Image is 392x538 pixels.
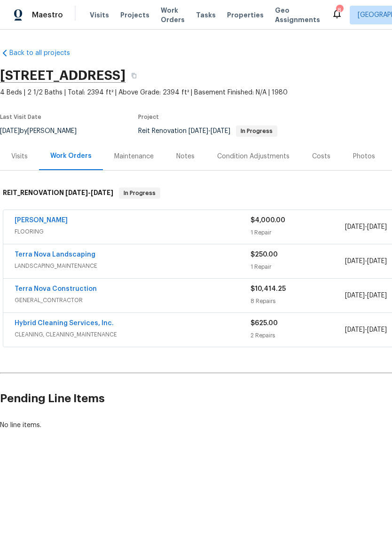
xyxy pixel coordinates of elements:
[251,228,345,237] div: 1 Repair
[353,152,375,161] div: Photos
[120,10,149,20] span: Projects
[3,187,113,199] h6: REIT_RENOVATION
[345,325,387,335] span: -
[11,152,28,161] div: Visits
[275,6,320,24] span: Geo Assignments
[227,10,264,20] span: Properties
[196,12,216,18] span: Tasks
[251,251,278,258] span: $250.00
[15,251,95,258] a: Terra Nova Landscaping
[176,152,195,161] div: Notes
[312,152,330,161] div: Costs
[15,217,68,224] a: [PERSON_NAME]
[367,224,387,230] span: [DATE]
[345,222,387,232] span: -
[138,128,277,134] span: Reit Renovation
[161,6,185,24] span: Work Orders
[217,152,290,161] div: Condition Adjustments
[65,189,88,196] span: [DATE]
[367,292,387,299] span: [DATE]
[15,227,251,236] span: FLOORING
[237,128,276,134] span: In Progress
[251,331,345,340] div: 2 Repairs
[188,128,208,134] span: [DATE]
[345,258,365,265] span: [DATE]
[90,10,109,20] span: Visits
[15,261,251,271] span: LANDSCAPING_MAINTENANCE
[367,327,387,333] span: [DATE]
[367,258,387,265] span: [DATE]
[32,10,63,20] span: Maestro
[251,296,345,306] div: 8 Repairs
[251,320,278,327] span: $625.00
[91,189,113,196] span: [DATE]
[345,257,387,266] span: -
[65,189,113,196] span: -
[125,67,142,84] button: Copy Address
[345,224,365,230] span: [DATE]
[211,128,230,134] span: [DATE]
[15,330,251,339] span: CLEANING, CLEANING_MAINTENANCE
[336,6,343,15] div: 8
[120,188,159,198] span: In Progress
[345,291,387,300] span: -
[114,152,154,161] div: Maintenance
[188,128,230,134] span: -
[251,217,285,224] span: $4,000.00
[50,151,92,161] div: Work Orders
[138,114,159,120] span: Project
[15,286,97,292] a: Terra Nova Construction
[345,292,365,299] span: [DATE]
[251,262,345,272] div: 1 Repair
[251,286,286,292] span: $10,414.25
[345,327,365,333] span: [DATE]
[15,296,251,305] span: GENERAL_CONTRACTOR
[15,320,114,327] a: Hybrid Cleaning Services, Inc.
